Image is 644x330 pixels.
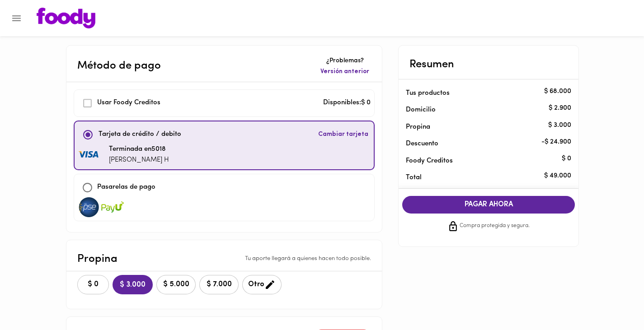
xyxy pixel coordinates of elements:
span: Otro [248,279,276,290]
span: $ 3.000 [120,281,146,289]
p: $ 68.000 [544,87,571,96]
span: Compra protegida y segura. [460,222,530,231]
p: Resumen [409,56,454,73]
p: Foody Creditos [406,156,557,166]
p: Tu aporte llegará a quienes hacen todo posible. [245,255,371,263]
p: Propina [406,122,557,132]
p: ¿Problemas? [319,56,371,65]
span: PAGAR AHORA [411,200,566,209]
button: Versión anterior [319,65,371,78]
p: Propina [77,251,118,267]
span: $ 0 [83,280,103,289]
button: $ 7.000 [199,275,239,294]
button: Otro [242,275,282,294]
img: visa [78,151,101,158]
p: Total [406,173,557,182]
p: Domicilio [406,105,436,115]
span: $ 7.000 [205,280,233,289]
p: Tarjeta de crédito / debito [99,130,181,140]
p: Usar Foody Creditos [97,98,160,108]
span: Cambiar tarjeta [318,130,368,139]
img: visa [101,197,124,217]
p: $ 3.000 [548,121,571,130]
p: Pasarelas de pago [97,182,155,193]
p: Método de pago [77,58,161,74]
iframe: Messagebird Livechat Widget [592,278,635,321]
p: $ 49.000 [544,171,571,181]
img: visa [78,197,100,217]
span: Versión anterior [320,67,369,76]
button: Cambiar tarjeta [316,125,370,144]
button: Menu [5,7,28,29]
p: Terminada en 5018 [109,144,169,155]
p: $ 0 [562,154,571,164]
span: $ 5.000 [162,280,190,289]
button: $ 5.000 [156,275,196,294]
p: [PERSON_NAME] H [109,155,169,166]
button: $ 0 [77,275,109,294]
p: Tus productos [406,88,557,98]
p: - $ 24.900 [541,137,571,147]
button: PAGAR AHORA [402,196,575,214]
p: $ 2.900 [549,103,571,113]
p: Descuento [406,139,438,149]
p: Disponibles: $ 0 [323,98,371,108]
button: $ 3.000 [113,275,153,294]
img: logo.png [37,8,95,28]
